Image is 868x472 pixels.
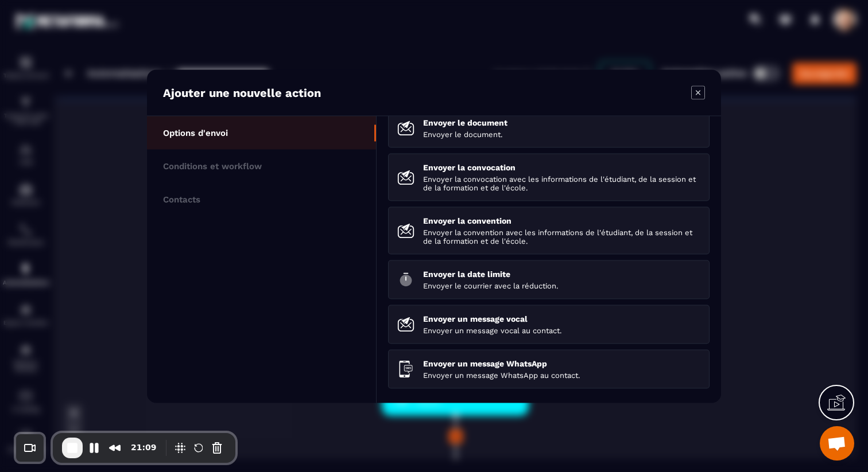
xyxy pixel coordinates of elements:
img: sendDocument.svg [397,119,414,136]
p: Envoyer un message vocal [423,314,700,323]
img: sendConvention.svg [397,222,414,239]
p: Envoyer le courrier avec la réduction. [423,281,700,290]
p: Options d'envoi [163,127,228,138]
p: Envoyer la date limite [423,269,700,278]
p: Conditions et workflow [163,161,262,171]
p: Contacts [163,194,200,204]
p: Envoyer la convocation avec les informations de l'étudiant, de la session et de la formation et d... [423,174,700,192]
p: Envoyer un message WhatsApp [423,358,700,368]
a: Ouvrir le chat [820,426,854,461]
p: Envoyer un message WhatsApp au contact. [423,370,700,379]
p: Ajouter une nouvelle action [163,85,321,99]
p: Envoyer le document. [423,130,700,138]
p: Envoyer la convention [423,216,700,225]
p: Envoyer la convocation [423,162,700,171]
img: sendWhatsappMessage.svg [397,360,414,377]
img: sendConvocation.svg [397,169,414,186]
p: Envoyer la convention avec les informations de l'étudiant, de la session et de la formation et de... [423,228,700,245]
p: Envoyer un message vocal au contact. [423,326,700,334]
img: time.svg [397,271,414,288]
img: sendVoiceMessage.svg [397,315,414,333]
p: Envoyer le document [423,118,700,127]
